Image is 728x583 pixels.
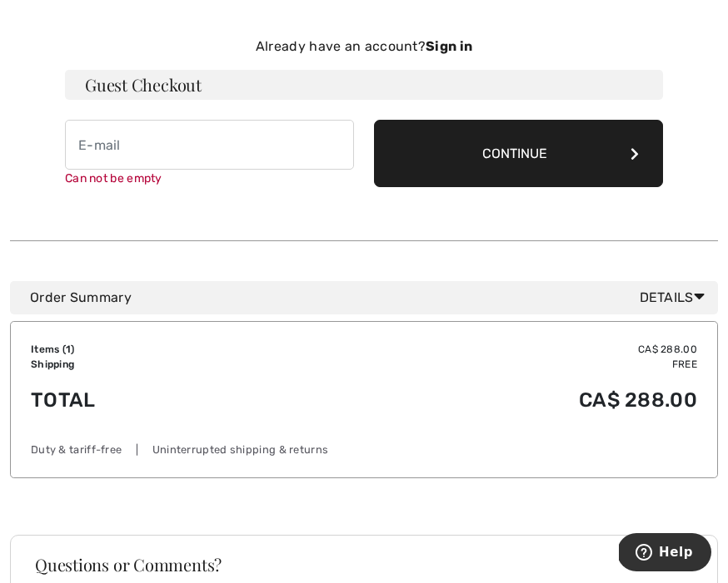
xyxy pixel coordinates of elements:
[640,288,711,308] span: Details
[31,442,697,457] div: Duty & tariff-free | Uninterrupted shipping & returns
[65,37,663,57] div: Already have an account?
[374,120,663,187] button: Continue
[65,170,354,187] div: Can not be empty
[31,372,266,428] td: Total
[31,342,266,357] td: Items ( )
[65,70,663,100] h3: Guest Checkout
[31,357,266,372] td: Shipping
[266,357,697,372] td: Free
[266,342,697,357] td: CA$ 288.00
[426,38,472,54] strong: Sign in
[266,372,697,428] td: CA$ 288.00
[66,343,71,355] span: 1
[65,120,354,170] input: E-mail
[30,288,711,308] div: Order Summary
[35,556,693,573] h3: Questions or Comments?
[619,533,711,575] iframe: Opens a widget where you can find more information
